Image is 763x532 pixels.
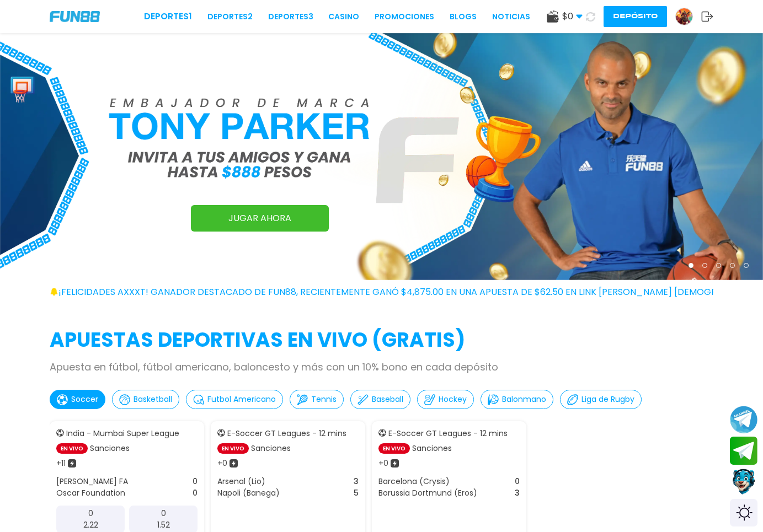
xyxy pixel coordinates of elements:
[83,519,98,531] p: 2.22
[161,508,166,519] p: 0
[50,390,105,409] button: Soccer
[439,394,467,405] p: Hockey
[112,390,179,409] button: Basketball
[676,8,692,25] img: Avatar
[56,458,66,469] p: + 11
[350,390,410,409] button: Baseball
[378,476,450,487] p: Barcelona (Crysis)
[730,467,757,496] button: Contact customer service
[144,10,192,23] a: Deportes1
[71,394,98,405] p: Soccer
[412,443,452,454] p: Sanciones
[481,390,553,409] button: Balonmano
[560,390,642,409] button: Liga de Rugby
[354,476,359,487] p: 3
[311,394,337,405] p: Tennis
[492,11,530,23] a: NOTICIAS
[66,428,179,439] p: India - Mumbai Super League
[515,476,520,487] p: 0
[378,487,477,499] p: Borussia Dortmund (Eros)
[388,428,508,439] p: E-Soccer GT Leagues - 12 mins
[730,499,757,526] div: Switch theme
[502,394,546,405] p: Balonmano
[217,487,280,499] p: Napoli (Banega)
[290,390,344,409] button: Tennis
[268,11,313,23] a: Deportes3
[378,458,388,469] p: + 0
[193,476,198,487] p: 0
[134,394,172,405] p: Basketball
[88,508,93,519] p: 0
[207,11,253,23] a: Deportes2
[193,487,198,499] p: 0
[251,443,291,454] p: Sanciones
[217,458,227,469] p: + 0
[675,8,701,25] a: Avatar
[90,443,130,454] p: Sanciones
[50,325,713,355] h2: APUESTAS DEPORTIVAS EN VIVO (gratis)
[375,11,434,23] a: Promociones
[417,390,474,409] button: Hockey
[354,487,359,499] p: 5
[328,11,359,23] a: CASINO
[191,205,329,232] a: JUGAR AHORA
[186,390,283,409] button: Futbol Americano
[50,11,100,22] img: Company Logo
[372,394,403,405] p: Baseball
[378,443,410,454] p: EN VIVO
[56,443,88,454] p: EN VIVO
[730,437,757,465] button: Join telegram
[217,476,265,487] p: Arsenal (Lio)
[450,11,477,23] a: BLOGS
[217,443,249,454] p: EN VIVO
[157,519,170,531] p: 1.52
[50,359,713,374] p: Apuesta en fútbol, fútbol americano, baloncesto y más con un 10% bono en cada depósito
[730,405,757,434] button: Join telegram channel
[581,394,634,405] p: Liga de Rugby
[56,476,128,487] p: [PERSON_NAME] FA
[562,10,583,23] span: $ 0
[56,487,125,499] p: Oscar Foundation
[207,394,276,405] p: Futbol Americano
[227,428,346,439] p: E-Soccer GT Leagues - 12 mins
[515,487,520,499] p: 3
[604,6,667,27] button: Depósito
